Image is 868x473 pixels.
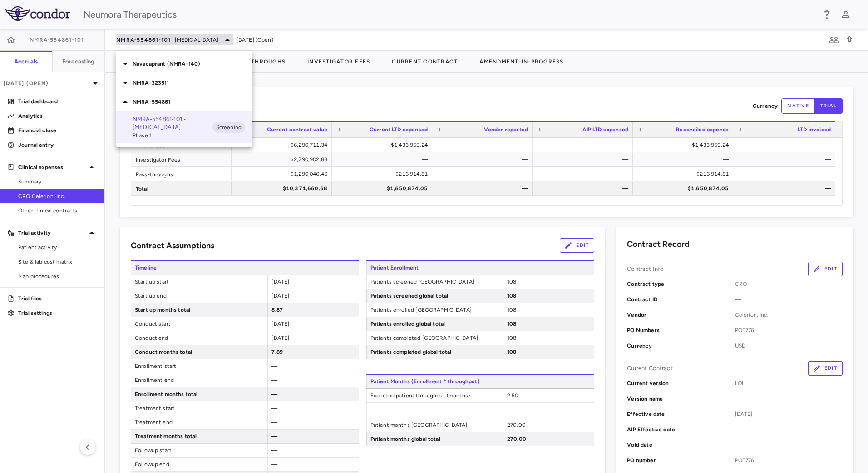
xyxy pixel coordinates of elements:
span: Phase 1 [133,131,212,140]
div: NMRA‐554861‐101 • [MEDICAL_DATA]Phase 1Screening [116,111,252,143]
div: NMRA-323511 [116,73,252,92]
div: NMRA-554861 [116,92,252,111]
div: Navacaprant (NMRA-140) [116,54,252,73]
span: Screening [212,123,245,131]
p: Navacaprant (NMRA-140) [133,60,252,68]
p: NMRA‐554861‐101 • [MEDICAL_DATA] [133,115,212,131]
p: NMRA-323511 [133,79,252,87]
p: NMRA-554861 [133,98,252,106]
